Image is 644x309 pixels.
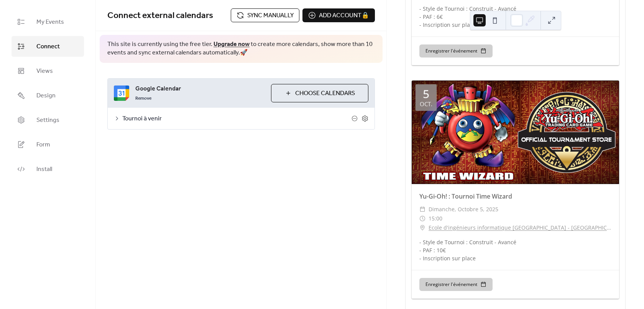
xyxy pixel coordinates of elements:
[135,95,151,102] span: Remove
[11,12,84,32] a: My Events
[420,101,432,107] div: oct.
[429,214,442,223] span: 15:00
[419,44,493,58] button: Enregistrer l'événement
[231,8,299,22] button: Sync manually
[36,165,52,174] span: Install
[412,238,619,262] div: - Style de Tournoi : Construit - Avancé - PAF : 10€ - Inscription sur place
[214,38,250,50] a: Upgrade now
[36,116,59,125] span: Settings
[122,114,352,123] span: Tournoi à venir
[247,11,294,20] span: Sync manually
[11,134,84,155] a: Form
[114,85,129,101] img: google
[429,205,498,214] span: dimanche, octobre 5, 2025
[419,214,426,223] div: ​
[429,223,611,232] a: Ecole d'ingénieurs informatique [GEOGRAPHIC_DATA] - [GEOGRAPHIC_DATA], [STREET_ADDRESS]
[36,91,56,100] span: Design
[36,67,53,76] span: Views
[135,84,265,94] span: Google Calendar
[271,84,368,102] button: Choose Calendars
[107,40,375,58] span: This site is currently using the free tier. to create more calendars, show more than 10 events an...
[423,88,429,100] div: 5
[412,192,619,201] div: Yu-Gi-Oh! : Tournoi Time Wizard
[107,7,213,24] span: Connect external calendars
[11,61,84,81] a: Views
[419,278,493,291] button: Enregistrer l'événement
[36,140,50,150] span: Form
[295,89,355,98] span: Choose Calendars
[419,223,426,232] div: ​
[36,42,60,51] span: Connect
[419,205,426,214] div: ​
[11,110,84,130] a: Settings
[11,36,84,57] a: Connect
[412,5,619,29] div: - Style de Tournoi : Construit - Avancé - PAF : 6€ - Inscription sur place
[11,85,84,106] a: Design
[11,159,84,179] a: Install
[36,18,64,27] span: My Events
